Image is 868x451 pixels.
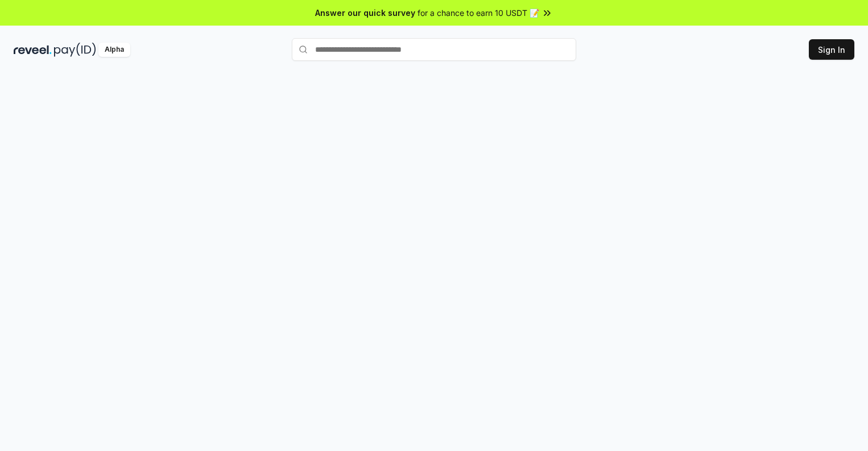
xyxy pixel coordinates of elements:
[315,7,415,19] span: Answer our quick survey
[98,43,130,57] div: Alpha
[54,43,96,57] img: pay_id
[14,43,52,57] img: reveel_dark
[418,7,539,19] span: for a chance to earn 10 USDT 📝
[809,39,854,60] button: Sign In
